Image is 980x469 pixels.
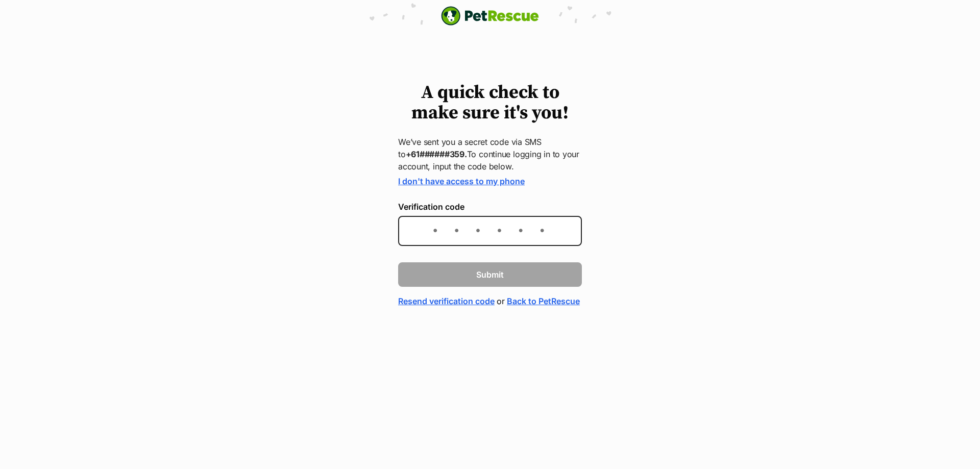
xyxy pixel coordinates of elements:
button: Submit [398,262,582,287]
a: Back to PetRescue [507,295,580,307]
strong: +61######359. [406,149,467,159]
a: PetRescue [441,6,539,26]
span: or [497,295,505,307]
a: Resend verification code [398,295,495,307]
p: We’ve sent you a secret code via SMS to To continue logging in to your account, input the code be... [398,136,582,172]
img: logo-e224e6f780fb5917bec1dbf3a21bbac754714ae5b6737aabdf751b685950b380.svg [441,6,539,26]
span: Submit [476,268,504,281]
h1: A quick check to make sure it's you! [398,83,582,124]
input: Enter the 6-digit verification code sent to your device [398,216,582,246]
label: Verification code [398,202,582,211]
a: I don't have access to my phone [398,176,525,186]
